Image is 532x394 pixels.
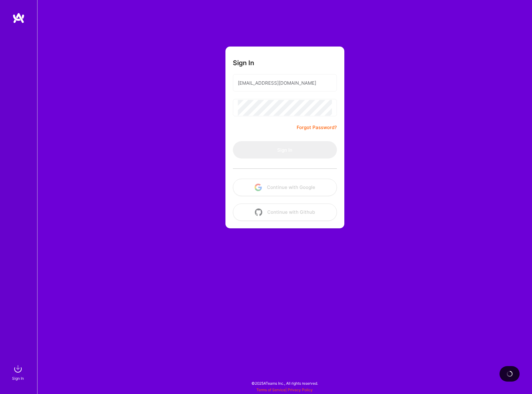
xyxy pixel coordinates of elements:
[505,369,514,378] img: loading
[255,208,262,216] img: icon
[13,363,24,382] a: sign inSign In
[12,12,25,24] img: logo
[37,375,532,391] div: © 2025 ATeams Inc., All rights reserved.
[238,75,332,91] input: Email...
[233,59,254,67] h3: Sign In
[256,387,286,392] a: Terms of Service
[233,141,337,159] button: Sign In
[233,179,337,196] button: Continue with Google
[288,387,313,392] a: Privacy Policy
[12,363,24,375] img: sign in
[12,375,24,382] div: Sign In
[256,387,313,392] span: |
[297,124,337,131] a: Forgot Password?
[255,184,262,191] img: icon
[233,204,337,221] button: Continue with Github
